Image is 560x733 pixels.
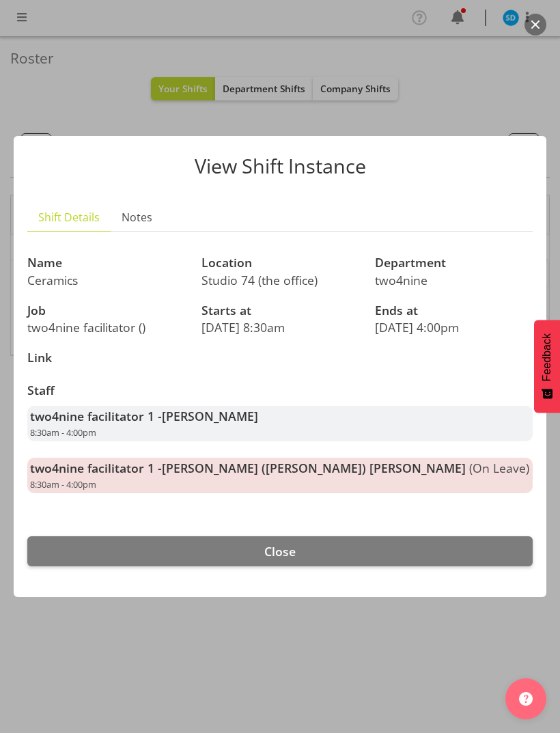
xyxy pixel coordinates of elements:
span: 8:30am - 4:00pm [30,478,96,490]
span: Feedback [541,333,553,381]
strong: two4nine facilitator 1 - [30,460,466,476]
p: Studio 74 (the office) [201,273,359,288]
p: [DATE] 4:00pm [375,320,533,335]
strong: two4nine facilitator 1 - [30,408,258,424]
img: help-xxl-2.png [519,692,533,706]
span: [PERSON_NAME] ([PERSON_NAME]) [PERSON_NAME] [162,460,466,476]
p: [DATE] 8:30am [201,320,359,335]
span: [PERSON_NAME] [162,408,258,424]
span: (On Leave) [469,460,529,476]
h3: Starts at [201,304,359,318]
button: Close [27,536,533,566]
p: two4nine facilitator () [27,320,185,335]
h3: Name [27,256,185,270]
h3: Department [375,256,533,270]
button: Feedback - Show survey [534,320,560,413]
p: View Shift Instance [27,156,533,176]
span: 8:30am - 4:00pm [30,426,96,439]
span: Close [264,543,296,559]
h3: Link [27,351,185,365]
h3: Staff [27,384,533,398]
h3: Location [201,256,359,270]
p: Ceramics [27,273,185,288]
span: Shift Details [38,209,100,225]
h3: Job [27,304,185,318]
p: two4nine [375,273,533,288]
h3: Ends at [375,304,533,318]
span: Notes [122,209,152,225]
